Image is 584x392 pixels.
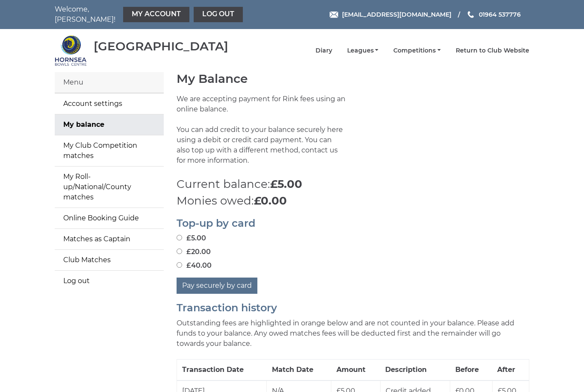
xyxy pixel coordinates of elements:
[55,271,164,291] a: Log out
[177,249,182,254] input: £20.00
[194,7,243,22] a: Log out
[177,193,529,209] p: Monies owed:
[267,359,331,380] th: Match Date
[55,167,164,208] a: My Roll-up/National/County matches
[479,11,521,18] span: 01964 537776
[123,7,189,22] a: My Account
[177,218,529,229] h2: Top-up by card
[55,4,245,25] nav: Welcome, [PERSON_NAME]!
[331,359,380,380] th: Amount
[270,177,302,191] strong: £5.00
[55,114,164,135] a: My balance
[177,233,206,243] label: £5.00
[492,359,529,380] th: After
[380,359,450,380] th: Description
[330,10,451,19] a: Email [EMAIL_ADDRESS][DOMAIN_NAME]
[55,208,164,228] a: Online Booking Guide
[55,250,164,270] a: Club Matches
[450,359,493,380] th: Before
[177,235,182,240] input: £5.00
[177,278,257,294] button: Pay securely by card
[177,318,529,349] p: Outstanding fees are highlighted in orange below and are not counted in your balance. Please add ...
[316,47,332,55] a: Diary
[177,176,529,193] p: Current balance:
[55,135,164,166] a: My Club Competition matches
[177,94,347,176] p: We are accepting payment for Rink fees using an online balance. You can add credit to your balanc...
[254,194,287,208] strong: £0.00
[177,72,529,85] h1: My Balance
[55,94,164,114] a: Account settings
[55,229,164,249] a: Matches as Captain
[330,12,338,18] img: Email
[177,262,182,268] input: £40.00
[177,359,267,380] th: Transaction Date
[468,11,474,18] img: Phone us
[342,11,451,18] span: [EMAIL_ADDRESS][DOMAIN_NAME]
[55,35,87,67] img: Hornsea Bowls Centre
[347,47,379,55] a: Leagues
[94,40,228,53] div: [GEOGRAPHIC_DATA]
[393,47,441,55] a: Competitions
[177,302,529,313] h2: Transaction history
[466,10,521,19] a: Phone us 01964 537776
[456,47,529,55] a: Return to Club Website
[177,260,212,271] label: £40.00
[55,72,164,93] div: Menu
[177,247,211,257] label: £20.00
